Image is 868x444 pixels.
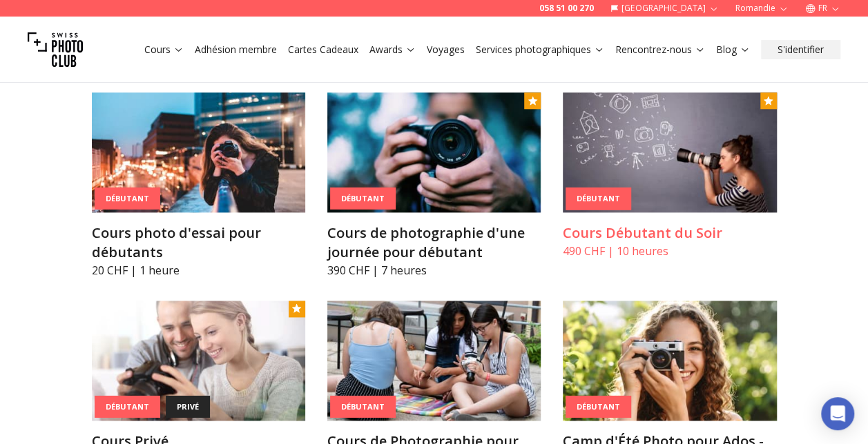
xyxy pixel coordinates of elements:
[821,397,854,430] div: Open Intercom Messenger
[563,223,776,243] h3: Cours Débutant du Soir
[563,243,776,259] p: 490 CHF | 10 heures
[421,40,470,59] button: Voyages
[139,40,189,59] button: Cours
[427,43,465,57] a: Voyages
[716,43,750,57] a: Blog
[92,92,305,212] img: Cours photo d'essai pour débutants
[327,301,541,421] img: Cours de Photographie pour Adolescents
[563,92,776,259] a: Cours Débutant du SoirDébutantCours Débutant du Soir490 CHF | 10 heures
[470,40,610,59] button: Services photographiques
[476,43,604,57] a: Services photographiques
[92,92,305,279] a: Cours photo d'essai pour débutantsDébutantCours photo d'essai pour débutants20 CHF | 1 heure
[610,40,711,59] button: Rencontrez-nous
[615,43,705,57] a: Rencontrez-nous
[92,262,305,279] p: 20 CHF | 1 heure
[195,43,277,57] a: Adhésion membre
[95,395,160,418] div: Débutant
[369,43,416,57] a: Awards
[166,395,210,418] div: privé
[327,92,541,212] img: Cours de photographie d'une journée pour débutant
[144,43,184,57] a: Cours
[566,395,631,418] div: Débutant
[28,22,83,77] img: Swiss photo club
[711,40,755,59] button: Blog
[563,92,776,212] img: Cours Débutant du Soir
[761,40,840,59] button: S'identifier
[330,187,396,210] div: Débutant
[189,40,282,59] button: Adhésion membre
[92,223,305,262] h3: Cours photo d'essai pour débutants
[327,262,541,279] p: 390 CHF | 7 heures
[288,43,358,57] a: Cartes Cadeaux
[364,40,421,59] button: Awards
[95,187,160,210] div: Débutant
[330,395,396,418] div: Débutant
[92,301,305,421] img: Cours Privé
[539,3,594,14] a: 058 51 00 270
[282,40,364,59] button: Cartes Cadeaux
[563,301,776,421] img: Camp d'Été Photo pour Ados - Capturez Votre Monde
[566,188,631,210] div: Débutant
[327,223,541,262] h3: Cours de photographie d'une journée pour débutant
[327,92,541,279] a: Cours de photographie d'une journée pour débutantDébutantCours de photographie d'une journée pour...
